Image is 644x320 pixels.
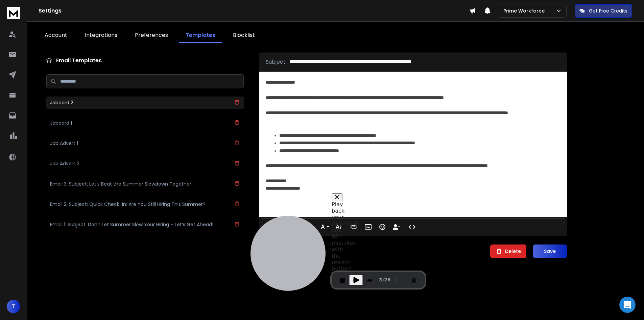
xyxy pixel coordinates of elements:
button: Insert Unsubscribe Link [390,220,403,234]
a: Blocklist [226,28,262,43]
a: Preferences [128,28,175,43]
img: logo [7,7,20,19]
button: Insert Link (Ctrl+K) [348,220,360,234]
button: Save [533,244,567,258]
a: Integrations [78,28,124,43]
p: Subject: [266,58,287,66]
h3: Joboard 1 [50,120,72,126]
p: Prime Workforce [503,7,547,14]
h3: Joboard 2 [50,99,73,106]
h3: Email 3: Subject: Let’s Beat the Summer Slowdown Together [50,180,191,187]
p: Get Free Credits [589,7,627,14]
h1: Email Templates [46,57,244,65]
h3: Email 1: Subject: Don’t Let Summer Slow Your Hiring – Let’s Get Ahead! [50,221,213,228]
a: Templates [179,28,222,43]
button: Code View [406,220,419,234]
button: Delete [490,244,526,258]
button: Get Free Credits [575,4,632,18]
button: T [7,300,20,313]
button: Emoticons [376,220,389,234]
h1: Settings [39,7,469,15]
button: Insert Image (Ctrl+P) [362,220,375,234]
h3: Email 2: Subject: Quick Check-In: Are You Still Hiring This Summer? [50,201,206,208]
div: Open Intercom Messenger [619,297,636,313]
h3: Job Advert 1 [50,140,78,147]
a: Account [38,28,74,43]
h3: Job Advert 2 [50,160,79,167]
